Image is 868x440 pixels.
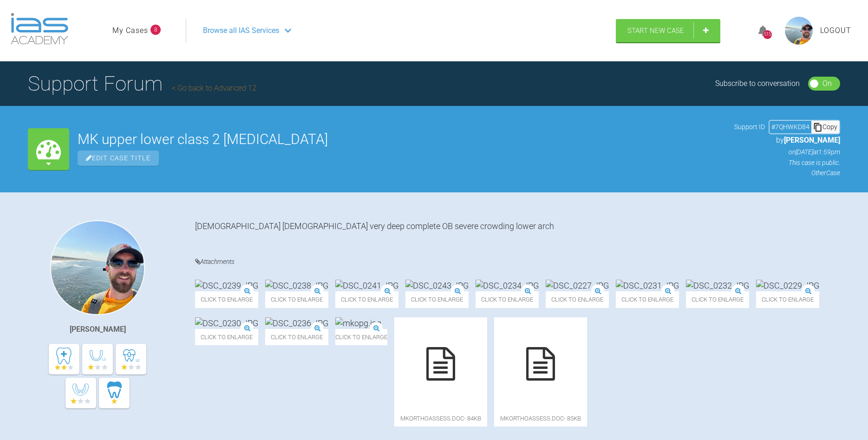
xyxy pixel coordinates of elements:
span: MKorthoassess.doc - 84KB [394,410,487,427]
span: Click to enlarge [686,291,749,308]
div: Copy [811,121,839,133]
img: Owen Walls [50,220,145,315]
a: Logout [820,25,851,37]
a: My Cases [112,25,148,37]
img: DSC_0239.JPG [195,280,258,291]
img: DSC_0227.JPG [546,280,609,291]
span: Click to enlarge [265,329,328,345]
span: Click to enlarge [476,291,539,308]
img: DSC_0238.JPG [265,280,328,291]
span: Click to enlarge [265,291,328,308]
span: Start New Case [627,26,684,35]
img: DSC_0232.JPG [686,280,749,291]
span: Click to enlarge [756,291,819,308]
a: Go back to Advanced 12 [172,84,256,92]
span: MKorthoassess.doc - 85KB [494,410,587,427]
span: Click to enlarge [616,291,679,308]
a: Start New Case [616,19,720,42]
span: Click to enlarge [405,291,469,308]
img: DSC_0236.JPG [265,317,328,329]
p: on [DATE] at 1:59pm [734,147,840,157]
div: [DEMOGRAPHIC_DATA] [DEMOGRAPHIC_DATA] very deep complete OB severe crowding lower arch [195,220,840,242]
span: Click to enlarge [195,291,258,308]
span: Browse all IAS Services [203,25,279,37]
div: Subscribe to conversation [715,78,800,90]
div: # 7QHWKD84 [770,122,811,132]
span: Click to enlarge [335,291,398,308]
div: [PERSON_NAME] [70,323,126,335]
h2: MK upper lower class 2 [MEDICAL_DATA] [78,132,726,146]
img: profile.png [785,17,813,45]
span: Click to enlarge [335,329,387,345]
p: by [734,134,840,146]
span: 8 [150,25,161,35]
h4: Attachments [195,256,840,268]
h1: Support Forum [28,67,256,100]
img: logo-light.3e3ef733.png [11,13,68,45]
div: 515 [763,30,772,39]
img: DSC_0229.JPG [756,280,819,291]
img: DSC_0241.JPG [335,280,398,291]
img: DSC_0243.JPG [405,280,469,291]
img: DSC_0230.JPG [195,317,258,329]
span: Click to enlarge [195,329,258,345]
p: This case is public. [734,158,840,168]
span: Edit Case Title [78,151,159,166]
img: mkopg.jpg [335,317,381,329]
img: DSC_0231.JPG [616,280,679,291]
span: [PERSON_NAME] [784,136,840,144]
span: Click to enlarge [546,291,609,308]
p: Other Case [734,168,840,178]
img: DSC_0234.JPG [476,280,539,291]
div: On [822,78,832,90]
span: Support ID [734,122,765,132]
